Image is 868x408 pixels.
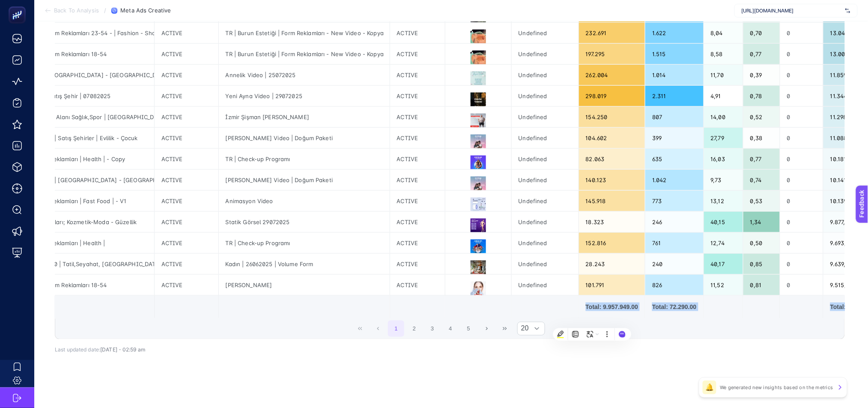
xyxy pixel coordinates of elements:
[780,107,823,127] div: 0
[390,86,445,106] div: ACTIVE
[780,86,823,106] div: 0
[704,107,743,127] div: 14,00
[579,86,645,106] div: 298.019
[155,191,218,211] div: ACTIVE
[390,128,445,148] div: ACTIVE
[512,86,579,106] div: Undefined
[579,191,645,211] div: 145.918
[460,321,477,337] button: 5
[845,6,850,15] img: svg%3e
[704,128,743,148] div: 27,79
[579,170,645,190] div: 140.123
[390,149,445,169] div: ACTIVE
[497,321,513,337] button: Last Page
[743,233,779,253] div: 0,50
[219,254,390,274] div: Kadın | 26062025 | Volume Form
[512,44,579,64] div: Undefined
[704,23,743,43] div: 8,04
[579,212,645,232] div: 18.323
[579,107,645,127] div: 154.250
[645,275,703,295] div: 826
[390,107,445,127] div: ACTIVE
[518,322,529,335] span: Rows per page
[512,233,579,253] div: Undefined
[579,128,645,148] div: 104.602
[390,23,445,43] div: ACTIVE
[743,212,779,232] div: 1,34
[155,233,218,253] div: ACTIVE
[780,170,823,190] div: 0
[645,254,703,274] div: 240
[743,65,779,85] div: 0,39
[155,23,218,43] div: ACTIVE
[512,275,579,295] div: Undefined
[645,170,703,190] div: 1.042
[388,321,404,337] button: 1
[704,65,743,85] div: 11,70
[645,107,703,127] div: 807
[390,191,445,211] div: ACTIVE
[512,254,579,274] div: Undefined
[155,65,218,85] div: ACTIVE
[743,107,779,127] div: 0,52
[120,7,171,14] span: Meta Ads Creative
[652,303,696,311] div: Total: 72.290.00
[406,321,423,337] button: 2
[155,128,218,148] div: ACTIVE
[743,149,779,169] div: 0,77
[579,233,645,253] div: 152.816
[579,65,645,85] div: 262.004
[743,44,779,64] div: 0,77
[390,44,445,64] div: ACTIVE
[579,23,645,43] div: 232.691
[390,233,445,253] div: ACTIVE
[390,170,445,190] div: ACTIVE
[155,275,218,295] div: ACTIVE
[780,191,823,211] div: 0
[155,86,218,106] div: ACTIVE
[219,44,390,64] div: TR | Burun Estetiği | Form Reklamları - New Video - Kopya
[512,212,579,232] div: Undefined
[219,275,390,295] div: [PERSON_NAME]
[479,321,495,337] button: Next Page
[645,65,703,85] div: 1.014
[780,149,823,169] div: 0
[780,275,823,295] div: 0
[512,107,579,127] div: Undefined
[390,254,445,274] div: ACTIVE
[512,65,579,85] div: Undefined
[100,347,145,353] span: [DATE]・02:59 am
[743,254,779,274] div: 0,85
[704,191,743,211] div: 13,12
[780,212,823,232] div: 0
[645,191,703,211] div: 773
[704,254,743,274] div: 40,17
[155,107,218,127] div: ACTIVE
[219,128,390,148] div: [PERSON_NAME] Video | Doğum Paketi
[704,212,743,232] div: 40,15
[512,128,579,148] div: Undefined
[780,65,823,85] div: 0
[219,86,390,106] div: Yeni Ayna Video | 29072025
[704,170,743,190] div: 9,73
[54,7,99,14] span: Back To Analysis
[219,191,390,211] div: Animasyon Video
[390,275,445,295] div: ACTIVE
[390,65,445,85] div: ACTIVE
[720,384,833,391] p: We generated new insights based on the metrics
[645,44,703,64] div: 1.515
[155,254,218,274] div: ACTIVE
[743,275,779,295] div: 0,81
[219,107,390,127] div: İzmir Şişman [PERSON_NAME]
[645,128,703,148] div: 399
[512,23,579,43] div: Undefined
[645,86,703,106] div: 2.311
[780,233,823,253] div: 0
[219,170,390,190] div: [PERSON_NAME] Video | Doğum Paketi
[390,212,445,232] div: ACTIVE
[742,7,842,14] span: [URL][DOMAIN_NAME]
[579,275,645,295] div: 101.791
[743,191,779,211] div: 0,53
[780,128,823,148] div: 0
[743,170,779,190] div: 0,74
